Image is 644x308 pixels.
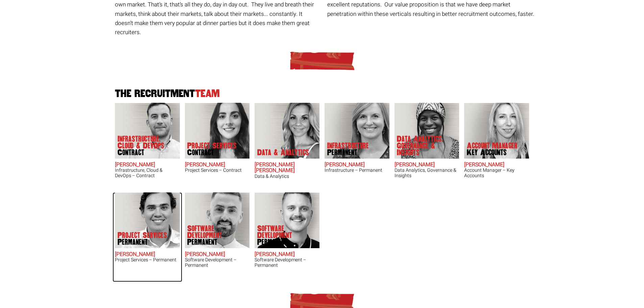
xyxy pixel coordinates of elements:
h3: Software Development – Permanent [255,257,319,268]
span: Permanent [257,239,311,245]
img: webicon_green.png [526,74,532,79]
span: Contract [118,149,172,156]
h2: [PERSON_NAME] [PERSON_NAME] [255,162,319,174]
h2: [PERSON_NAME] [185,162,250,168]
p: Project Services [187,142,237,156]
h3: Account Manager – Key Accounts [464,168,529,178]
img: Adam Eshet does Infrastructure, Cloud & DevOps Contract [115,103,180,159]
h3: Software Development – Permanent [185,257,250,268]
h3: Project Services – Permanent [115,257,180,262]
img: Anna-Maria Julie does Data & Analytics [255,103,319,159]
img: Frankie Gaffney's our Account Manager Key Accounts [464,103,529,159]
p: Infrastructure [327,142,369,156]
h3: Infrastructure, Cloud & DevOps – Contract [115,168,180,178]
h2: [PERSON_NAME] [115,162,180,168]
p: Infrastructure, Cloud & DevOps [118,136,172,156]
img: Sam McKay does Project Services Permanent [115,192,180,248]
p: Software Development [257,225,311,245]
h2: [PERSON_NAME] [464,162,529,168]
h3: Data & Analytics [255,174,319,179]
span: Permanent [327,149,369,156]
span: Permanent [118,239,167,245]
h2: [PERSON_NAME] [185,252,250,258]
span: Contract [187,149,237,156]
span: Key Accounts [467,149,518,156]
h2: [PERSON_NAME] [325,162,389,168]
p: Account Manager [467,142,518,156]
img: Claire Sheerin does Project Services Contract [185,103,249,159]
span: . [533,10,534,18]
h3: Project Services – Contract [185,168,250,173]
h2: The Recruitment [113,89,532,99]
span: Permanent [187,239,241,245]
p: Data Analytics, Governance & Insights [397,136,451,156]
h3: Infrastructure – Permanent [325,168,389,173]
h2: [PERSON_NAME] [115,252,180,258]
img: Sam Williamson does Software Development Permanent [255,192,319,248]
h2: [PERSON_NAME] [395,162,459,168]
p: Software Development [187,225,241,245]
p: Data & Analytics [257,149,309,156]
span: Team [195,88,220,99]
p: Project Services [118,232,167,245]
img: Chipo Riva does Data Analytics, Governance & Insights [394,103,459,159]
h3: Data Analytics, Governance & Insights [395,168,459,178]
h2: [PERSON_NAME] [255,252,319,258]
img: Amanda Evans's Our Infrastructure Permanent [325,103,389,159]
img: Liam Cox does Software Development Permanent [185,192,249,248]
